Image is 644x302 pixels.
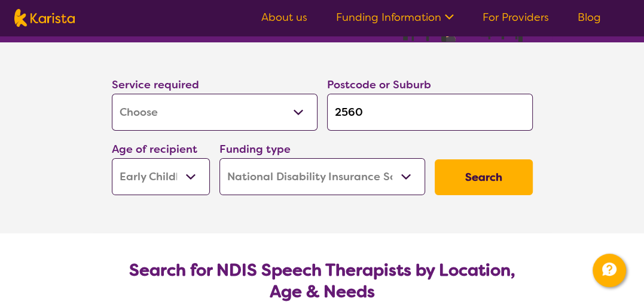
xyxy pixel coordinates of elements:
a: Blog [578,10,601,24]
a: For Providers [483,10,549,24]
label: Postcode or Suburb [327,78,431,92]
a: Funding Information [336,10,454,24]
input: Type [327,94,533,131]
img: Karista logo [14,9,75,27]
label: Service required [112,78,199,92]
button: Channel Menu [593,254,626,287]
button: Search [435,159,533,195]
label: Age of recipient [112,142,197,156]
a: About us [261,10,307,24]
label: Funding type [219,142,291,156]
